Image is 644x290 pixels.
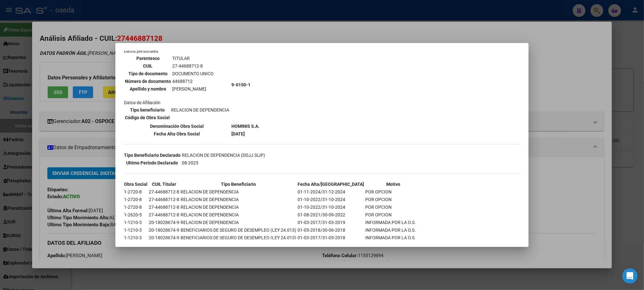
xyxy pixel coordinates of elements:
[180,219,297,226] td: RELACION DE DEPENDENCIA
[148,234,180,241] td: 20-18028674-9
[124,152,181,159] th: Tipo Beneficiario Declarado
[172,70,214,77] td: DOCUMENTO UNICO
[124,227,148,234] td: 1-1210-3
[148,188,180,195] td: 27-44688712-8
[622,268,638,284] div: Open Intercom Messenger
[365,234,421,241] td: INFORMADA POR LA O.S.
[124,123,230,130] th: Denominación Obra Social
[124,47,230,122] td: Datos personales Datos de Afiliación
[180,181,297,188] th: Tipo Beneficiario
[171,106,230,113] td: RELACION DE DEPENDENCIA
[148,204,180,211] td: 27-44688712-8
[180,204,297,211] td: RELACION DE DEPENDENCIA
[297,196,364,203] td: 01-10-2022/31-10-2024
[125,78,171,85] th: Número de documento
[180,196,297,203] td: RELACION DE DEPENDENCIA
[365,227,421,234] td: INFORMADA POR LA O.S.
[172,55,214,62] td: TITULAR
[297,181,364,188] th: Fecha Alta/[GEOGRAPHIC_DATA]
[365,211,421,218] td: POR OPCION
[124,130,230,137] th: Fecha Alta Obra Social
[125,85,171,92] th: Apellido y nombre
[148,196,180,203] td: 27-44688712-8
[124,219,148,226] td: 1-1210-3
[365,204,421,211] td: POR OPCION
[365,219,421,226] td: INFORMADA POR LA O.S.
[124,204,148,211] td: 1-2720-8
[182,152,265,159] td: RELACION DE DEPENDENCIA (DDJJ SIJP)
[172,85,214,92] td: [PERSON_NAME]
[180,188,297,195] td: RELACION DE DEPENDENCIA
[365,181,421,188] th: Motivo
[148,211,180,218] td: 27-44688712-8
[124,196,148,203] td: 1-2720-8
[297,219,364,226] td: 01-03-2017/31-03-2019
[124,159,181,166] th: Ultimo Período Declarado
[148,181,180,188] th: CUIL Titular
[124,188,148,195] td: 1-2720-8
[297,227,364,234] td: 01-05-2018/30-06-2018
[297,211,364,218] td: 01-08-2021/30-09-2022
[125,55,171,62] th: Parentesco
[180,211,297,218] td: RELACION DE DEPENDENCIA
[297,204,364,211] td: 01-10-2022/31-10-2024
[148,227,180,234] td: 20-18028674-9
[172,78,214,85] td: 44688712
[365,188,421,195] td: POR OPCION
[180,234,297,241] td: BENEFICIARIOS DE SEGURO DE DESEMPLEO (LEY 24.013)
[125,106,170,113] th: Tipo beneficiario
[124,234,148,241] td: 1-1210-3
[148,219,180,226] td: 20-18028674-9
[231,124,259,129] b: HOMINIS S.A.
[297,234,364,241] td: 01-03-2017/31-05-2018
[172,62,214,69] td: 27-44688712-8
[125,62,171,69] th: CUIL
[125,114,170,121] th: Código de Obra Social
[231,131,245,136] b: [DATE]
[231,82,250,87] b: 9-0150-1
[124,181,148,188] th: Obra Social
[124,211,148,218] td: 1-2620-5
[365,196,421,203] td: POR OPCION
[297,188,364,195] td: 01-11-2024/31-12-2024
[182,159,265,166] td: 08-2025
[125,70,171,77] th: Tipo de documento
[180,227,297,234] td: BENEFICIARIOS DE SEGURO DE DESEMPLEO (LEY 24.013)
